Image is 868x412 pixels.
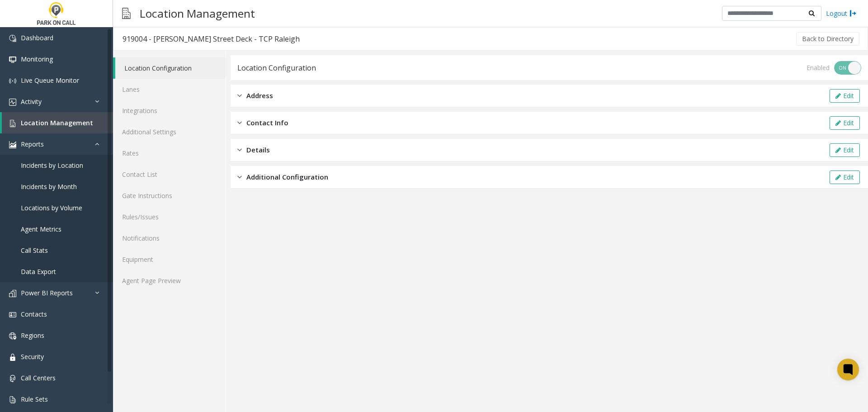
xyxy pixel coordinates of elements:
a: Gate Instructions [113,185,226,206]
img: logout [849,9,857,18]
div: 919004 - [PERSON_NAME] Street Deck - TCP Raleigh [123,33,300,45]
span: Activity [21,97,42,106]
span: Monitoring [21,55,53,63]
a: Contact List [113,164,226,185]
img: closed [237,145,242,155]
img: closed [237,172,242,182]
span: Live Queue Monitor [21,76,79,85]
span: Additional Configuration [246,172,328,182]
img: 'icon' [9,99,16,106]
img: 'icon' [9,141,16,148]
a: Rates [113,142,226,164]
button: Edit [830,170,860,184]
span: Incidents by Month [21,182,77,191]
span: Agent Metrics [21,225,61,233]
a: Lanes [113,79,226,100]
span: Details [246,145,270,155]
img: 'icon' [9,375,16,382]
img: 'icon' [9,56,16,63]
img: closed [237,90,242,101]
a: Logout [826,9,857,18]
span: Call Centers [21,374,56,382]
a: Additional Settings [113,121,226,142]
a: Integrations [113,100,226,121]
img: 'icon' [9,332,16,340]
span: Locations by Volume [21,204,82,212]
img: closed [237,118,242,128]
a: Agent Page Preview [113,270,226,291]
img: 'icon' [9,396,16,403]
span: Call Stats [21,246,48,255]
button: Edit [830,143,860,157]
span: Rule Sets [21,395,48,403]
span: Regions [21,331,44,340]
div: Enabled [807,63,830,72]
span: Contacts [21,310,47,318]
span: Location Management [21,118,93,127]
img: 'icon' [9,77,16,85]
h3: Location Management [135,2,259,24]
img: 'icon' [9,120,16,127]
span: Power BI Reports [21,289,73,297]
a: Rules/Issues [113,206,226,227]
a: Notifications [113,227,226,249]
span: Security [21,352,44,361]
button: Edit [830,116,860,130]
span: Address [246,90,273,101]
a: Location Configuration [115,57,226,79]
img: pageIcon [122,2,131,24]
img: 'icon' [9,311,16,318]
img: 'icon' [9,35,16,42]
span: Data Export [21,267,56,276]
span: Contact Info [246,118,288,128]
span: Incidents by Location [21,161,83,170]
span: Dashboard [21,33,53,42]
img: 'icon' [9,290,16,297]
a: Location Management [2,112,113,133]
a: Equipment [113,249,226,270]
span: Reports [21,140,44,148]
img: 'icon' [9,354,16,361]
button: Back to Directory [796,32,859,46]
button: Edit [830,89,860,103]
div: Location Configuration [237,62,316,74]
